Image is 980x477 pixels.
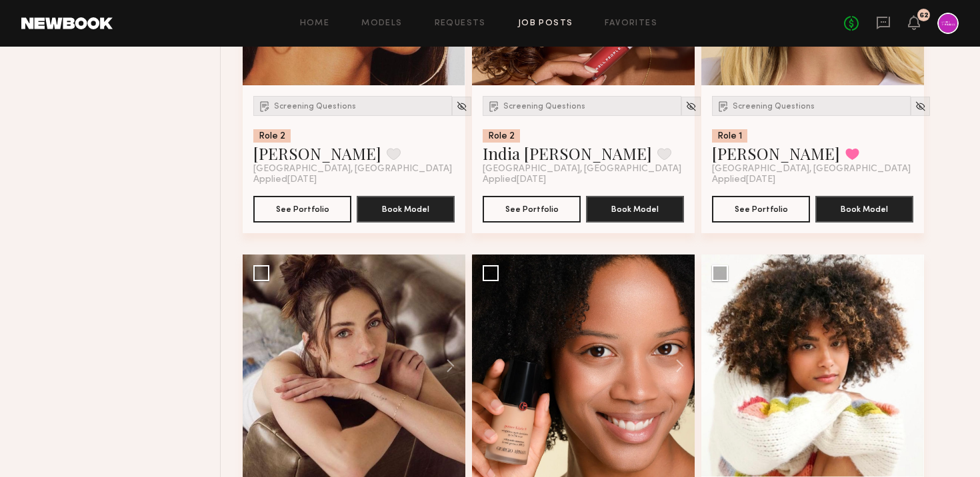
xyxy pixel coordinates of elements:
[357,203,455,214] a: Book Model
[258,99,271,113] img: Submission Icon
[815,203,913,214] a: Book Model
[717,99,730,113] img: Submission Icon
[712,196,810,223] button: See Portfolio
[253,129,291,143] div: Role 2
[483,175,684,185] div: Applied [DATE]
[253,164,452,175] span: [GEOGRAPHIC_DATA], [GEOGRAPHIC_DATA]
[456,101,467,112] img: Unhide Model
[712,164,911,175] span: [GEOGRAPHIC_DATA], [GEOGRAPHIC_DATA]
[518,19,573,28] a: Job Posts
[435,19,486,28] a: Requests
[253,175,455,185] div: Applied [DATE]
[712,175,913,185] div: Applied [DATE]
[685,101,697,112] img: Unhide Model
[815,196,913,223] button: Book Model
[483,164,681,175] span: [GEOGRAPHIC_DATA], [GEOGRAPHIC_DATA]
[274,103,356,111] span: Screening Questions
[503,103,585,111] span: Screening Questions
[586,196,684,223] button: Book Model
[712,143,840,164] a: [PERSON_NAME]
[483,129,520,143] div: Role 2
[253,196,351,223] button: See Portfolio
[586,203,684,214] a: Book Model
[733,103,815,111] span: Screening Questions
[357,196,455,223] button: Book Model
[487,99,501,113] img: Submission Icon
[483,143,652,164] a: India [PERSON_NAME]
[605,19,657,28] a: Favorites
[915,101,926,112] img: Unhide Model
[483,196,581,223] button: See Portfolio
[919,12,929,19] div: 62
[253,143,381,164] a: [PERSON_NAME]
[300,19,330,28] a: Home
[712,129,747,143] div: Role 1
[361,19,402,28] a: Models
